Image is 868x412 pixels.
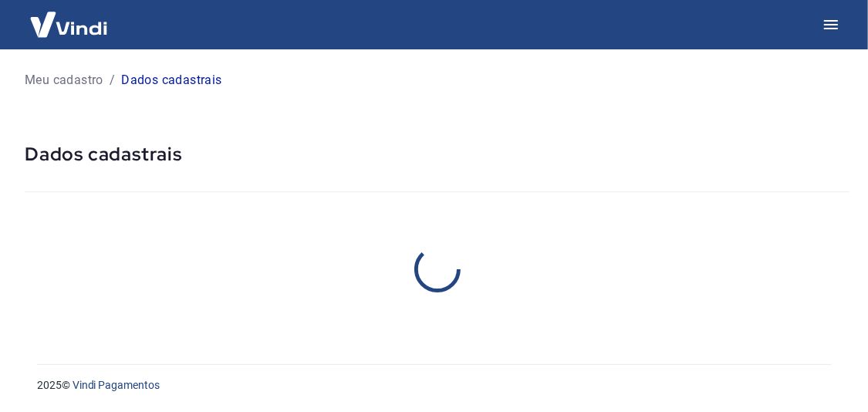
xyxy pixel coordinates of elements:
h5: Dados cadastrais [25,142,849,167]
a: Vindi Pagamentos [73,379,160,391]
p: / [110,71,115,89]
img: Vindi [19,1,119,48]
p: Dados cadastrais [121,71,221,89]
p: 2025 © [37,377,831,393]
a: Meu cadastro [25,71,103,89]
